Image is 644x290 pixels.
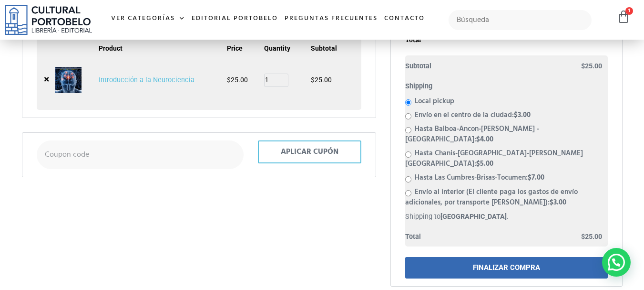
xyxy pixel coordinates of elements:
[281,9,381,29] a: Preguntas frecuentes
[415,109,531,121] label: Envío en el centro de la ciudad:
[528,172,532,184] span: $
[625,7,633,15] span: 1
[550,197,553,208] span: $
[476,159,480,170] span: $
[99,76,194,84] a: Introducción a la Neurociencia
[37,140,244,169] input: Coupon code
[415,172,544,184] label: Hasta Las Cumbres-Brisas-Tocumen:
[405,123,539,145] label: Hasta Balboa-Ancon-[PERSON_NAME] - [GEOGRAPHIC_DATA]:
[405,257,608,279] a: FINALIZAR COMPRA
[581,233,585,241] span: $
[311,43,354,57] th: Subtotal
[108,9,188,29] a: Ver Categorías
[581,233,602,241] bdi: 25.00
[405,148,583,170] label: Hasta Chanis-[GEOGRAPHIC_DATA]-[PERSON_NAME][GEOGRAPHIC_DATA]:
[264,43,310,57] th: Quantity
[617,10,630,24] a: 1
[514,109,518,121] span: $
[227,76,248,84] bdi: 25.00
[311,76,315,84] span: $
[44,74,49,85] a: Remove Introducción a la Neurociencia from cart
[405,36,608,47] h2: Total
[381,9,428,29] a: Contacto
[476,134,480,145] span: $
[550,197,566,208] bdi: 3.00
[449,10,592,30] input: Búsqueda
[476,159,493,170] bdi: 5.00
[415,96,454,107] label: Local pickup
[405,186,578,208] label: Envío al interior (El cliente paga los gastos de envío adicionales, por transporte [PERSON_NAME]):
[440,213,507,221] strong: [GEOGRAPHIC_DATA]
[264,74,288,87] input: Product quantity
[258,140,361,163] button: Aplicar cupón
[311,76,332,84] bdi: 25.00
[476,134,493,145] bdi: 4.00
[227,76,231,84] span: $
[188,9,281,29] a: Editorial Portobelo
[514,109,531,121] bdi: 3.00
[581,62,585,70] span: $
[528,172,544,184] bdi: 7.00
[405,212,608,222] p: Shipping to .
[581,62,602,70] bdi: 25.00
[99,43,227,57] th: Product
[227,43,264,57] th: Price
